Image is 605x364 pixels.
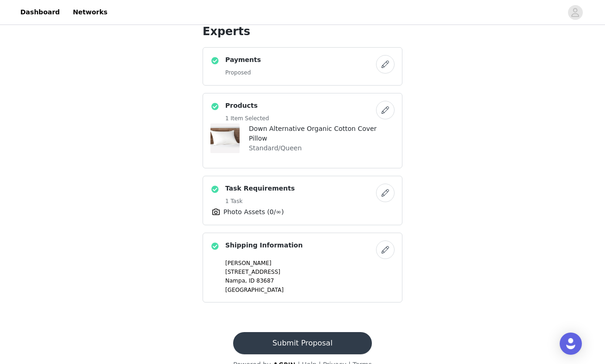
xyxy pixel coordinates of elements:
a: Networks [67,2,113,23]
h4: Payments [225,55,261,65]
div: Shipping Information [203,233,402,302]
p: [GEOGRAPHIC_DATA] [225,286,395,294]
h4: Shipping Information [225,241,302,250]
span: Nampa, [225,278,247,284]
span: ID [249,278,255,284]
h4: Products [225,101,269,111]
h5: 1 Task [225,197,295,205]
h4: Task Requirements [225,184,295,193]
div: avatar [571,5,580,20]
p: [PERSON_NAME] [225,259,395,267]
span: Photo Assets (0/∞) [223,207,284,217]
div: Payments [203,47,402,86]
h5: 1 Item Selected [225,114,269,123]
div: Products [203,93,402,168]
h5: Proposed [225,68,261,77]
span: 83687 [256,278,274,284]
img: Down Alternative Organic Cotton Cover Pillow [210,123,240,153]
h4: Down Alternative Organic Cotton Cover Pillow [249,124,395,143]
p: Standard/Queen [249,143,395,153]
button: Submit Proposal [233,332,371,354]
a: Dashboard [15,2,65,23]
p: [STREET_ADDRESS] [225,268,395,276]
div: Open Intercom Messenger [560,333,582,355]
div: Task Requirements [203,176,402,225]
